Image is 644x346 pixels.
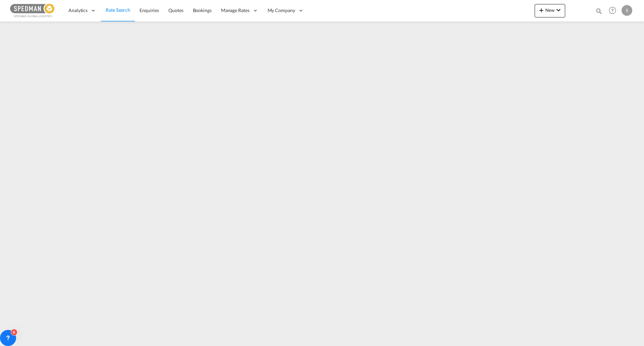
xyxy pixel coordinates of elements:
[595,7,603,15] md-icon: icon-magnify
[535,4,565,17] button: icon-plus 400-fgNewicon-chevron-down
[106,7,130,13] span: Rate Search
[221,7,250,14] span: Manage Rates
[68,7,88,14] span: Analytics
[10,3,55,18] img: c12ca350ff1b11efb6b291369744d907.png
[537,6,545,14] md-icon: icon-plus 400-fg
[554,6,562,14] md-icon: icon-chevron-down
[140,7,159,13] span: Enquiries
[607,5,622,17] div: Help
[268,7,295,14] span: My Company
[193,7,212,13] span: Bookings
[622,5,632,16] div: S
[595,7,603,17] div: icon-magnify
[537,7,562,13] span: New
[168,7,183,13] span: Quotes
[607,5,618,16] span: Help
